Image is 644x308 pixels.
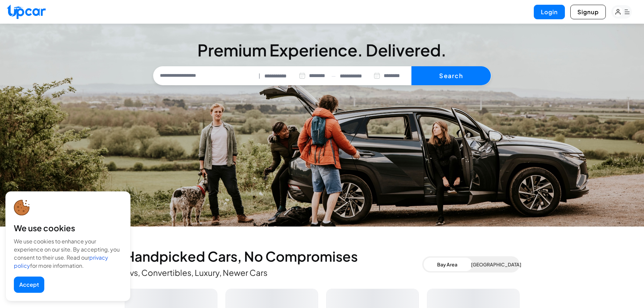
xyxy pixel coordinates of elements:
button: Accept [14,277,44,293]
img: cookie-icon.svg [14,200,30,216]
button: [GEOGRAPHIC_DATA] [471,258,518,271]
div: We use cookies [14,222,122,233]
span: | [259,72,260,80]
h3: Premium Experience. Delivered. [153,42,491,58]
h2: Handpicked Cars, No Compromises [125,251,422,262]
button: Login [534,5,565,19]
img: Upcar Logo [7,4,46,19]
button: Signup [570,5,606,19]
span: — [331,72,336,80]
button: Search [411,66,491,85]
button: Bay Area [424,258,471,271]
div: We use cookies to enhance your experience on our site. By accepting, you consent to their use. Re... [14,237,122,270]
p: Evs, Convertibles, Luxury, Newer Cars [125,267,422,278]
